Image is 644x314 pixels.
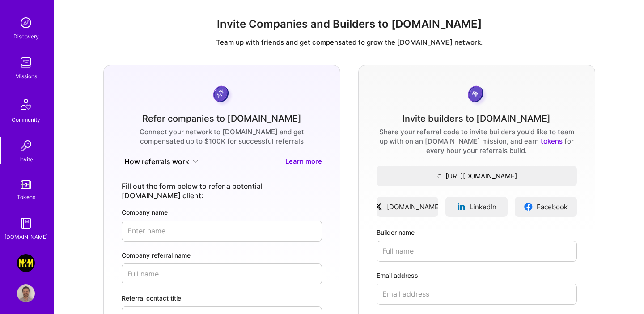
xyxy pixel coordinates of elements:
div: Refer companies to [DOMAIN_NAME] [142,114,301,123]
img: facebookLogo [524,202,533,211]
a: Morgan & Morgan: Medical Chronology Acceleration [15,254,37,272]
a: tokens [541,137,563,145]
div: Share your referral code to invite builders you'd like to team up with on an [DOMAIN_NAME] missio... [377,127,577,155]
img: guide book [17,214,35,232]
img: discovery [17,14,35,32]
a: LinkedIn [445,197,508,217]
input: Full name [377,241,577,262]
img: xLogo [374,202,383,211]
div: Community [12,115,40,124]
div: Invite builders to [DOMAIN_NAME] [402,114,551,123]
label: Email address [377,271,577,280]
img: purpleCoin [210,83,233,107]
button: How referrals work [122,157,201,167]
a: [DOMAIN_NAME] [377,197,439,217]
a: Learn more [285,157,322,167]
img: User Avatar [17,284,35,302]
label: Company referral name [122,250,322,260]
div: Discovery [13,32,39,41]
div: Missions [15,72,37,81]
span: [DOMAIN_NAME] [387,202,441,212]
div: Fill out the form below to refer a potential [DOMAIN_NAME] client: [122,182,322,200]
div: Connect your network to [DOMAIN_NAME] and get compensated up to $100K for successful referrals [122,127,322,146]
h1: Invite Companies and Builders to [DOMAIN_NAME] [61,18,637,31]
p: Team up with friends and get compensated to grow the [DOMAIN_NAME] network. [61,38,637,47]
div: Tokens [17,192,35,202]
div: [DOMAIN_NAME] [4,232,48,242]
label: Builder name [377,228,577,237]
label: Company name [122,208,322,217]
img: linkedinLogo [457,202,466,211]
a: Facebook [515,197,577,217]
input: Email address [377,284,577,305]
div: Invite [19,155,33,164]
input: Full name [122,263,322,284]
img: Morgan & Morgan: Medical Chronology Acceleration [17,254,35,272]
button: [URL][DOMAIN_NAME] [377,166,577,186]
a: User Avatar [15,284,37,302]
img: tokens [21,180,31,189]
img: Community [15,93,37,115]
label: Referral contact title [122,293,322,303]
span: [URL][DOMAIN_NAME] [377,171,577,181]
img: grayCoin [465,83,488,107]
span: Facebook [537,202,568,212]
input: Enter name [122,221,322,242]
img: teamwork [17,54,35,72]
img: Invite [17,137,35,155]
span: LinkedIn [470,202,496,212]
